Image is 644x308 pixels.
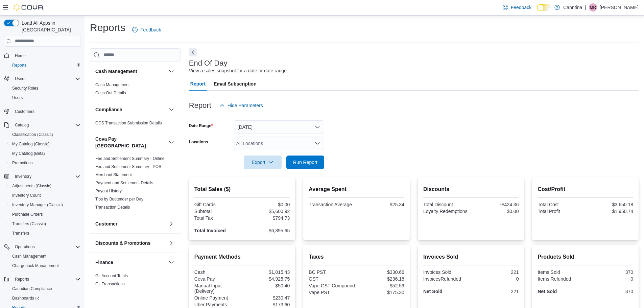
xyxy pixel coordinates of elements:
[129,23,164,37] a: Feedback
[95,82,129,87] a: Cash Management
[423,185,519,193] h2: Discounts
[243,269,290,275] div: $1,015.43
[12,212,43,217] span: Purchase Orders
[15,122,29,128] span: Catalog
[95,205,130,210] span: Transaction Details
[9,285,55,293] a: Canadian Compliance
[95,188,122,194] span: Payout History
[95,120,162,126] span: OCS Transaction Submission Details
[9,201,66,209] a: Inventory Manager (Classic)
[12,121,80,129] span: Catalog
[95,156,165,161] span: Fee and Settlement Summary - Online
[500,1,534,14] a: Feedback
[472,202,519,207] div: -$424.36
[95,180,153,186] span: Payment and Settlement Details
[95,220,117,227] h3: Customer
[194,202,241,207] div: Gift Cards
[423,202,470,207] div: Total Discount
[587,209,633,214] div: $1,950.74
[9,262,80,270] span: Chargeback Management
[9,210,46,218] a: Purchase Orders
[1,51,83,61] button: Home
[472,269,519,275] div: 221
[12,86,38,91] span: Security Roles
[90,21,125,34] h1: Reports
[12,254,46,259] span: Cash Management
[9,149,80,158] span: My Catalog (Beta)
[15,174,31,179] span: Inventory
[95,68,137,75] h3: Cash Management
[9,140,80,148] span: My Catalog (Classic)
[472,276,519,282] div: 0
[95,181,153,185] a: Payment and Settlement Details
[95,156,165,161] a: Fee and Settlement Summary - Online
[243,228,290,233] div: $6,395.65
[9,131,80,139] span: Classification (Classic)
[95,220,166,227] button: Customer
[7,229,83,238] button: Transfers
[12,286,52,291] span: Canadian Compliance
[423,209,470,214] div: Loyalty Redemptions
[7,191,83,200] button: Inventory Count
[315,141,320,146] button: Open list of options
[243,276,290,282] div: $4,925.75
[95,282,125,286] a: GL Transactions
[217,99,266,112] button: Hide Parameters
[9,294,80,302] span: Dashboards
[9,285,80,293] span: Canadian Compliance
[95,196,143,202] span: Tips by Budtender per Day
[12,107,80,116] span: Customers
[7,284,83,293] button: Canadian Compliance
[95,259,113,266] h3: Finance
[12,108,37,116] a: Customers
[194,276,241,282] div: Cova Pay
[309,276,355,282] div: GST
[7,158,83,168] button: Promotions
[589,3,597,11] div: Matthew Reddy
[309,283,355,288] div: Vape GST Compound
[472,289,519,294] div: 221
[9,131,56,139] a: Classification (Classic)
[14,4,44,11] img: Cova
[9,149,48,158] a: My Catalog (Beta)
[12,295,39,301] span: Dashboards
[12,221,46,227] span: Transfers (Classic)
[7,130,83,139] button: Classification (Classic)
[587,202,633,207] div: $3,650.18
[189,59,228,67] h3: End Of Day
[9,191,80,199] span: Inventory Count
[9,159,80,167] span: Promotions
[90,119,181,130] div: Compliance
[1,172,83,181] button: Inventory
[358,269,404,275] div: $330.66
[167,239,175,247] button: Discounts & Promotions
[194,185,290,193] h2: Total Sales ($)
[243,215,290,221] div: $794.73
[9,229,32,237] a: Transfers
[9,94,25,102] a: Users
[12,263,59,268] span: Chargeback Management
[1,74,83,84] button: Users
[537,4,551,11] input: Dark Mode
[12,75,80,83] span: Users
[12,243,80,251] span: Operations
[538,202,584,207] div: Total Cost
[293,159,317,166] span: Run Report
[189,139,208,145] label: Locations
[358,202,404,207] div: $25.34
[7,61,83,70] button: Reports
[1,242,83,252] button: Operations
[243,302,290,307] div: $173.60
[7,149,83,158] button: My Catalog (Beta)
[12,151,45,156] span: My Catalog (Beta)
[189,48,197,56] button: Next
[90,81,181,100] div: Cash Management
[167,220,175,228] button: Customer
[7,84,83,93] button: Security Roles
[358,283,404,288] div: $52.59
[538,276,584,282] div: Items Refunded
[167,105,175,114] button: Compliance
[9,182,80,190] span: Adjustments (Classic)
[7,293,83,303] a: Dashboards
[7,181,83,191] button: Adjustments (Classic)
